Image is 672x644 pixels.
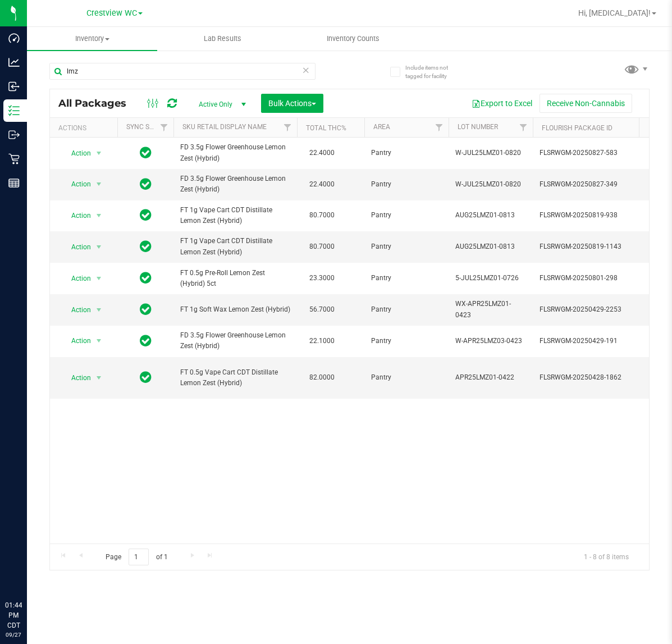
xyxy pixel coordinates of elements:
[371,304,442,315] span: Pantry
[61,333,92,349] span: Action
[126,123,170,131] a: Sync Status
[92,302,106,318] span: select
[180,367,290,389] span: FT 0.5g Vape Cart CDT Distillate Lemon Zest (Hybrid)
[180,142,290,163] span: FD 3.5g Flower Greenhouse Lemon Zest (Hybrid)
[61,239,92,255] span: Action
[129,549,149,566] input: 1
[578,8,651,17] span: Hi, [MEDICAL_DATA]!
[61,271,92,286] span: Action
[92,239,106,255] span: select
[371,179,442,190] span: Pantry
[464,94,540,113] button: Export to Excel
[27,27,157,51] a: Inventory
[180,330,290,351] span: FD 3.5g Flower Greenhouse Lemon Zest (Hybrid)
[86,8,137,18] span: Crestview WC
[8,81,20,92] inline-svg: Inbound
[371,273,442,284] span: Pantry
[182,123,267,131] a: SKU Retail Display Name
[455,179,526,190] span: W-JUL25LMZ01-0820
[180,268,290,289] span: FT 0.5g Pre-Roll Lemon Zest (Hybrid) 5ct
[540,179,650,190] span: FLSRWGM-20250827-349
[11,554,45,588] iframe: Resource center
[371,372,442,383] span: Pantry
[373,123,390,131] a: Area
[405,63,461,80] span: Include items not tagged for facility
[140,369,152,385] span: In Sync
[8,33,20,44] inline-svg: Dashboard
[455,210,526,221] span: AUG25LMZ01-0813
[157,27,287,51] a: Lab Results
[278,118,297,137] a: Filter
[455,241,526,252] span: AUG25LMZ01-0813
[5,600,22,631] p: 01:44 PM CDT
[92,333,106,349] span: select
[92,370,106,386] span: select
[5,631,22,639] p: 09/27
[304,369,340,386] span: 82.0000
[8,177,20,189] inline-svg: Reports
[430,118,449,137] a: Filter
[455,372,526,383] span: APR25LMZ01-0422
[371,336,442,346] span: Pantry
[27,34,157,44] span: Inventory
[371,210,442,221] span: Pantry
[304,239,340,255] span: 80.7000
[61,302,92,318] span: Action
[312,34,395,44] span: Inventory Counts
[140,145,152,161] span: In Sync
[542,124,612,132] a: Flourish Package ID
[455,336,526,346] span: W-APR25LMZ03-0423
[92,271,106,286] span: select
[455,148,526,158] span: W-JUL25LMZ01-0820
[306,124,346,132] a: Total THC%
[302,63,310,77] span: Clear
[304,270,340,286] span: 23.3000
[140,207,152,223] span: In Sync
[140,176,152,192] span: In Sync
[49,63,316,80] input: Search Package ID, Item Name, SKU, Lot or Part Number...
[180,205,290,226] span: FT 1g Vape Cart CDT Distillate Lemon Zest (Hybrid)
[8,153,20,165] inline-svg: Retail
[268,99,316,108] span: Bulk Actions
[371,148,442,158] span: Pantry
[540,273,650,284] span: FLSRWGM-20250801-298
[61,208,92,223] span: Action
[304,302,340,318] span: 56.7000
[92,208,106,223] span: select
[514,118,533,137] a: Filter
[540,304,650,315] span: FLSRWGM-20250429-2253
[58,124,113,132] div: Actions
[304,176,340,193] span: 22.4000
[155,118,173,137] a: Filter
[371,241,442,252] span: Pantry
[455,273,526,284] span: 5-JUL25LMZ01-0726
[8,57,20,68] inline-svg: Analytics
[92,145,106,161] span: select
[540,210,650,221] span: FLSRWGM-20250819-938
[261,94,323,113] button: Bulk Actions
[96,549,177,566] span: Page of 1
[458,123,498,131] a: Lot Number
[58,97,138,109] span: All Packages
[288,27,418,51] a: Inventory Counts
[180,236,290,257] span: FT 1g Vape Cart CDT Distillate Lemon Zest (Hybrid)
[92,176,106,192] span: select
[455,299,526,320] span: WX-APR25LMZ01-0423
[304,333,340,349] span: 22.1000
[180,173,290,195] span: FD 3.5g Flower Greenhouse Lemon Zest (Hybrid)
[540,241,650,252] span: FLSRWGM-20250819-1143
[540,148,650,158] span: FLSRWGM-20250827-583
[540,372,650,383] span: FLSRWGM-20250428-1862
[540,336,650,346] span: FLSRWGM-20250429-191
[61,176,92,192] span: Action
[140,333,152,349] span: In Sync
[140,239,152,254] span: In Sync
[540,94,632,113] button: Receive Non-Cannabis
[304,145,340,161] span: 22.4000
[575,549,638,565] span: 1 - 8 of 8 items
[304,207,340,223] span: 80.7000
[140,302,152,317] span: In Sync
[61,145,92,161] span: Action
[140,270,152,286] span: In Sync
[189,34,257,44] span: Lab Results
